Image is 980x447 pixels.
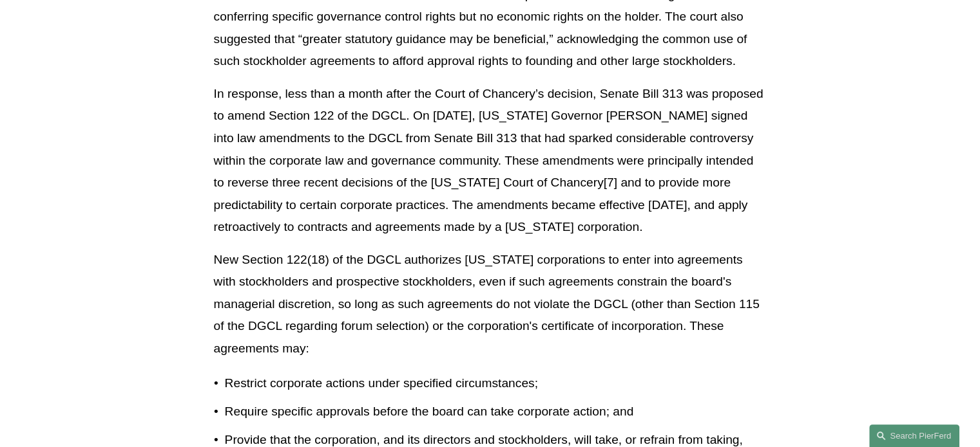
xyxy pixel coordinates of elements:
[869,424,959,447] a: Search this site
[214,83,767,239] p: In response, less than a month after the Court of Chancery’s decision, Senate Bill 313 was propos...
[214,249,767,360] p: New Section 122(18) of the DGCL authorizes [US_STATE] corporations to enter into agreements with ...
[225,372,767,395] p: Restrict corporate actions under specified circumstances;
[225,401,767,423] p: Require specific approvals before the board can take corporate action; and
